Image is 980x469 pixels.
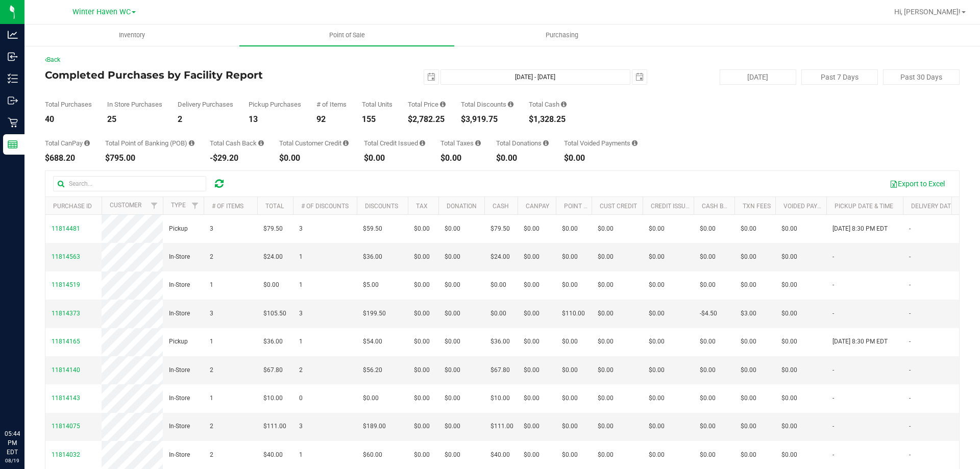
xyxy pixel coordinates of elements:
span: In-Store [169,365,190,375]
span: $0.00 [562,224,578,234]
inline-svg: Analytics [8,30,18,40]
span: $0.00 [562,365,578,375]
span: $0.00 [562,252,578,262]
span: $0.00 [414,224,430,234]
span: $24.00 [263,252,283,262]
div: $2,782.25 [408,115,446,124]
span: 2 [299,365,303,375]
span: [DATE] 8:30 PM EDT [832,224,888,234]
span: - [909,393,911,403]
span: - [832,393,834,403]
div: $0.00 [279,154,349,162]
span: $0.00 [598,309,614,318]
inline-svg: Inbound [8,52,18,62]
span: 2 [210,450,213,460]
span: - [909,450,911,460]
span: - [909,337,911,347]
div: $795.00 [105,154,194,162]
span: $59.50 [363,224,382,234]
div: $1,328.25 [529,115,567,124]
a: Point of Banking (POB) [564,203,636,210]
span: 3 [210,224,213,234]
p: 05:44 PM EDT [5,429,20,457]
span: $0.00 [649,224,665,234]
span: $0.00 [598,224,614,234]
span: $10.00 [491,393,510,403]
span: 11814519 [52,281,80,288]
span: $0.00 [414,337,430,347]
div: # of Items [316,101,347,108]
span: 11814140 [52,366,80,374]
div: In Store Purchases [107,101,162,108]
span: $0.00 [598,393,614,403]
span: $36.00 [263,337,283,347]
span: - [832,422,834,431]
div: 2 [178,115,233,124]
inline-svg: Outbound [8,95,18,106]
inline-svg: Inventory [8,73,18,84]
span: 2 [210,422,213,431]
span: $0.00 [524,450,540,460]
span: $0.00 [598,450,614,460]
span: $0.00 [781,393,797,403]
span: $0.00 [649,450,665,460]
button: Past 7 Days [801,69,878,85]
div: Total Units [362,101,393,108]
div: Total Purchases [45,101,92,108]
span: $0.00 [524,309,540,318]
div: $3,919.75 [461,115,513,124]
span: 3 [210,309,213,318]
span: 1 [299,280,303,290]
div: Total Price [408,101,446,108]
span: Purchasing [532,31,592,40]
span: $0.00 [741,365,756,375]
i: Sum of all round-up-to-next-dollar total price adjustments for all purchases in the date range. [543,140,549,146]
i: Sum of the discount values applied to the all purchases in the date range. [508,101,513,108]
span: $105.50 [263,309,286,318]
span: 1 [299,450,303,460]
span: $0.00 [445,252,460,262]
a: Customer [110,202,141,209]
div: Total Donations [496,140,549,146]
i: Sum of the successful, non-voided payments using account credit for all purchases in the date range. [343,140,349,146]
span: $0.00 [562,337,578,347]
span: - [909,280,911,290]
span: 1 [210,393,213,403]
a: Cust Credit [600,203,637,210]
span: $0.00 [598,365,614,375]
span: $0.00 [445,365,460,375]
a: Total [265,203,284,210]
span: $189.00 [363,422,386,431]
div: Total Cash Back [210,140,264,146]
span: $3.00 [741,309,756,318]
a: Txn Fees [743,203,771,210]
div: Total Discounts [461,101,513,108]
i: Sum of the cash-back amounts from rounded-up electronic payments for all purchases in the date ra... [258,140,264,146]
span: $0.00 [741,337,756,347]
i: Sum of the total prices of all purchases in the date range. [440,101,446,108]
div: $0.00 [496,154,549,162]
a: # of Discounts [301,203,349,210]
span: $0.00 [445,393,460,403]
span: - [832,450,834,460]
i: Sum of the successful, non-voided point-of-banking payment transactions, both via payment termina... [189,140,194,146]
div: Total CanPay [45,140,90,146]
span: $0.00 [598,252,614,262]
span: $0.00 [445,337,460,347]
span: $0.00 [741,280,756,290]
div: $688.20 [45,154,90,162]
span: 2 [210,365,213,375]
span: $0.00 [700,393,716,403]
span: $10.00 [263,393,283,403]
span: $0.00 [524,393,540,403]
div: -$29.20 [210,154,264,162]
span: $0.00 [598,337,614,347]
span: $0.00 [562,280,578,290]
span: $79.50 [491,224,510,234]
span: $0.00 [781,337,797,347]
span: In-Store [169,393,190,403]
a: Tax [416,203,428,210]
span: 3 [299,422,303,431]
span: $0.00 [414,422,430,431]
span: $0.00 [741,252,756,262]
